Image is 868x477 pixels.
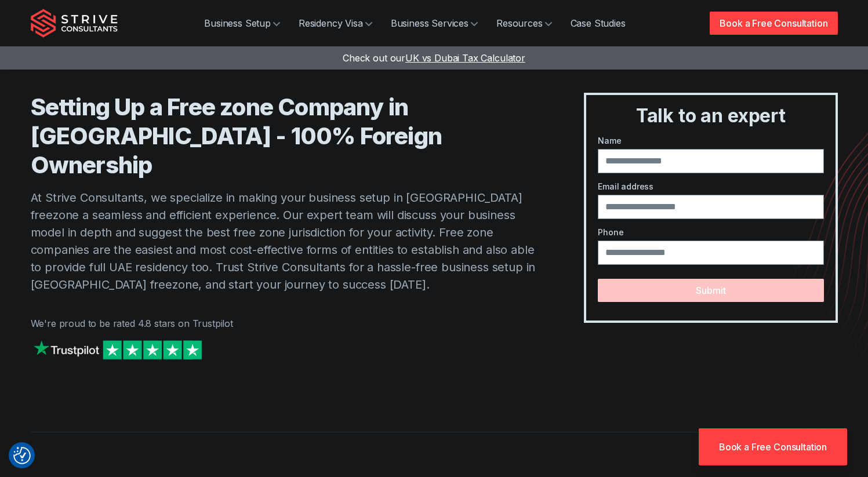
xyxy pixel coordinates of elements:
label: Name [598,134,823,147]
button: Consent Preferences [13,447,31,464]
a: Check out ourUK vs Dubai Tax Calculator [343,52,525,64]
img: Strive on Trustpilot [31,337,205,362]
p: We're proud to be rated 4.8 stars on Trustpilot [31,316,538,330]
a: Case Studies [561,12,635,35]
a: Business Services [382,12,487,35]
label: Email address [598,180,823,192]
a: Book a Free Consultation [710,12,837,35]
span: UK vs Dubai Tax Calculator [405,52,525,64]
img: Strive Consultants [31,9,118,38]
a: Residency Visa [289,12,382,35]
button: Submit [598,279,823,302]
p: At Strive Consultants, we specialize in making your business setup in [GEOGRAPHIC_DATA] freezone ... [31,189,538,293]
h1: Setting Up a Free zone Company in [GEOGRAPHIC_DATA] - 100% Foreign Ownership [31,93,538,180]
a: Resources [487,12,561,35]
img: Revisit consent button [13,447,31,464]
a: Book a Free Consultation [699,428,847,465]
a: Business Setup [195,12,289,35]
label: Phone [598,226,823,238]
h3: Talk to an expert [591,104,830,128]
